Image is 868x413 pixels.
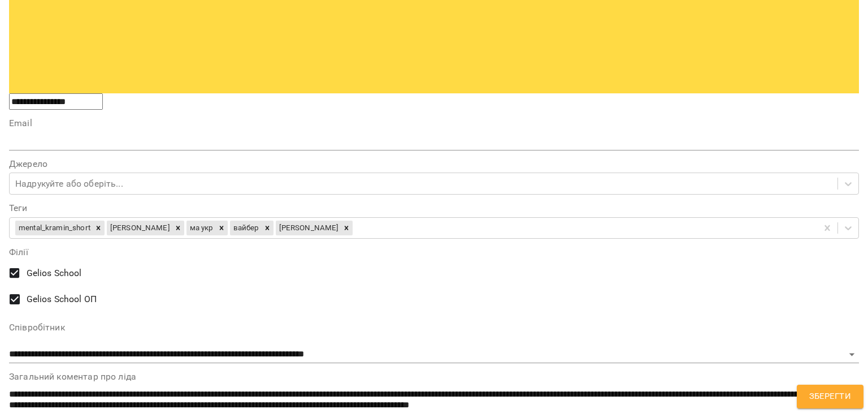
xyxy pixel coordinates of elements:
div: [PERSON_NAME] [276,221,341,235]
div: [PERSON_NAME] [107,221,172,235]
div: вайбер [230,221,261,235]
span: Зберегти [809,389,851,404]
label: Email [9,119,859,128]
label: Філії [9,248,859,257]
label: Загальний коментар про ліда [9,372,859,381]
span: Gelios School ОП [27,292,97,306]
div: ма укр [186,221,215,235]
label: Теги [9,204,859,213]
span: Gelios School [27,266,82,280]
label: Співробітник [9,323,859,332]
label: Джерело [9,160,859,169]
button: Зберегти [797,385,863,408]
div: mental_kramin_short [15,221,92,235]
div: Надрукуйте або оберіть... [15,177,123,191]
